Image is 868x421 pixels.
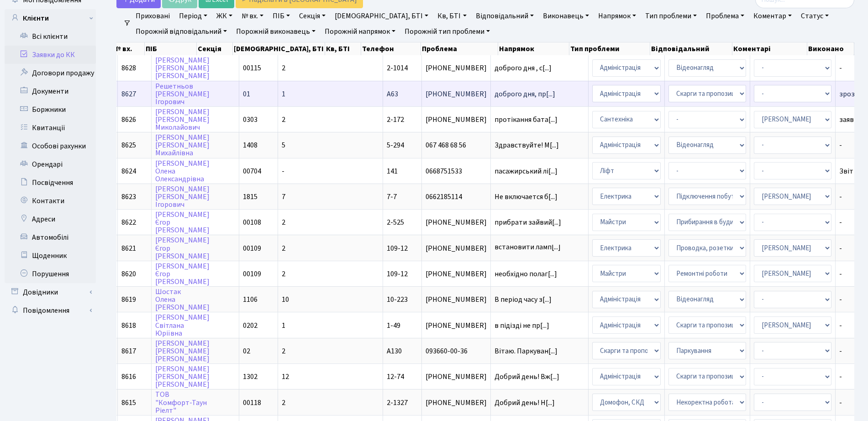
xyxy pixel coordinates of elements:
a: [PERSON_NAME][PERSON_NAME][PERSON_NAME] [155,338,210,364]
span: 2-1014 [387,63,408,73]
span: [PHONE_NUMBER] [426,219,487,226]
a: ШостакОлена[PERSON_NAME] [155,287,210,312]
span: 00108 [243,217,261,227]
th: Тип проблеми [569,42,650,55]
span: [PHONE_NUMBER] [426,322,487,329]
span: в підізді не пр[...] [494,321,549,331]
span: 2-172 [387,115,404,125]
span: 02 [243,346,250,356]
span: [PHONE_NUMBER] [426,90,487,98]
span: 12-74 [387,372,404,382]
a: [DEMOGRAPHIC_DATA], БТІ [331,8,432,24]
th: Проблема [421,42,498,55]
span: 8623 [121,192,136,202]
th: Кв, БТІ [325,42,361,55]
a: Заявки до КК [5,46,96,64]
span: 1408 [243,140,258,150]
span: 1-49 [387,321,400,331]
span: [PHONE_NUMBER] [426,373,487,380]
span: - [282,166,284,176]
a: Автомобілі [5,228,96,247]
th: Напрямок [498,42,569,55]
th: Секція [197,42,233,55]
span: 0668751533 [426,168,487,175]
span: 00115 [243,63,261,73]
span: Добрий день! Вж[...] [494,372,559,382]
a: Особові рахунки [5,137,96,155]
span: 2 [282,115,285,125]
span: 8616 [121,372,136,382]
a: Напрямок [594,8,640,24]
span: 8615 [121,398,136,408]
span: 7 [282,192,285,202]
span: 8624 [121,166,136,176]
a: ЖК [213,8,236,24]
a: Документи [5,82,96,100]
span: доброго дня, пр[...] [494,89,555,99]
span: 1106 [243,295,258,305]
a: [PERSON_NAME]Єгор[PERSON_NAME] [155,236,210,261]
span: 01 [243,89,250,99]
span: 8618 [121,321,136,331]
span: 10 [282,295,289,305]
a: [PERSON_NAME]Єгор[PERSON_NAME] [155,261,210,287]
span: доброго дня , с[...] [494,63,552,73]
span: протікання бата[...] [494,115,558,125]
span: 2 [282,398,285,408]
a: [PERSON_NAME][PERSON_NAME]Ігорович [155,184,210,210]
span: 8628 [121,63,136,73]
span: [PHONE_NUMBER] [426,116,487,123]
span: 2-1327 [387,398,408,408]
span: 00704 [243,166,261,176]
a: Статус [797,8,832,24]
span: А63 [387,89,398,99]
span: В період часу з[...] [494,295,552,305]
span: 8621 [121,243,136,253]
a: Решетньов[PERSON_NAME]Ігорович [155,81,210,107]
span: Здравствуйте! М[...] [494,140,559,150]
a: Щоденник [5,247,96,265]
span: встановити ламп[...] [494,242,561,252]
th: ПІБ [145,42,197,55]
span: 7-7 [387,192,397,202]
span: 10-223 [387,295,408,305]
span: 0662185114 [426,193,487,200]
a: Приховані [132,8,174,24]
th: [DEMOGRAPHIC_DATA], БТІ [233,42,325,55]
a: Секція [295,8,329,24]
a: Адреси [5,210,96,228]
span: 141 [387,166,398,176]
span: 2 [282,63,285,73]
a: Контакти [5,192,96,210]
a: Порожній тип проблеми [401,24,494,39]
th: Виконано [807,42,854,55]
span: 2-525 [387,217,404,227]
a: Повідомлення [5,301,96,320]
a: № вх. [238,8,267,24]
span: 00109 [243,269,261,279]
span: необхідно полаг[...] [494,269,557,279]
span: 8626 [121,115,136,125]
a: Орендарі [5,155,96,174]
a: [PERSON_NAME][PERSON_NAME][PERSON_NAME] [155,55,210,81]
a: Період [175,8,211,24]
span: 067 468 68 56 [426,142,487,149]
a: Відповідальний [472,8,537,24]
span: 1302 [243,372,258,382]
span: 1 [282,89,285,99]
a: Всі клієнти [5,27,96,46]
span: [PHONE_NUMBER] [426,270,487,278]
span: Вітаю. Паркуван[...] [494,346,558,356]
th: Телефон [361,42,421,55]
span: 2 [282,269,285,279]
a: Кв, БТІ [434,8,470,24]
span: Добрий день! Н[...] [494,398,555,408]
a: [PERSON_NAME][PERSON_NAME]Михайлівна [155,132,210,158]
span: 109-12 [387,243,408,253]
span: 1 [282,321,285,331]
span: 8627 [121,89,136,99]
span: 12 [282,372,289,382]
span: А130 [387,346,402,356]
span: 2 [282,243,285,253]
span: 5 [282,140,285,150]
